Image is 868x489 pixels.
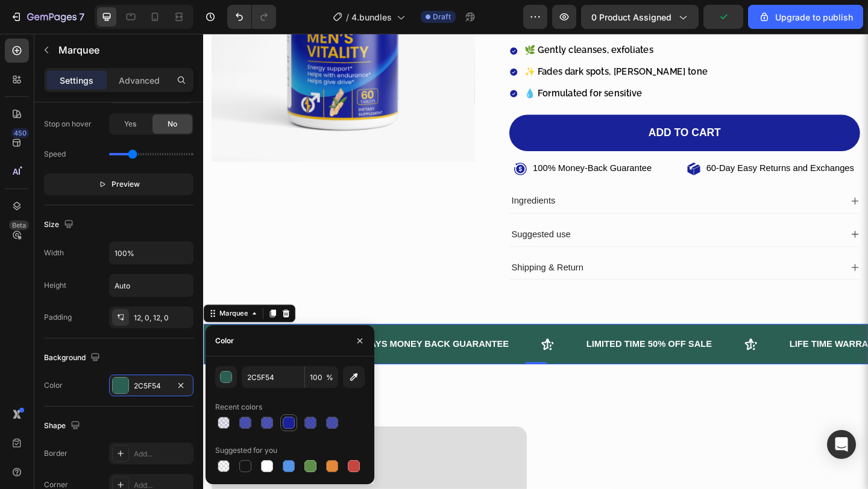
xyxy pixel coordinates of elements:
p: 7 [79,10,84,24]
div: 30 DAYS MONEY BACK GUARANTEE [160,328,334,347]
p: 100% Money-Back Guarantee [359,140,488,153]
span: Preview [112,178,140,190]
div: Padding [44,312,72,323]
div: Upgrade to publish [758,11,853,23]
p: Settings [60,74,93,87]
span: / [346,11,349,23]
div: Color [44,380,63,391]
span: Yes [124,119,136,129]
input: Eg: FFFFFF [242,366,304,388]
span: 4.bundles [351,11,392,23]
div: Add to cart [484,101,563,116]
p: Ingredients [335,176,383,188]
button: Upgrade to publish [748,5,863,29]
p: Suggested use [335,212,400,225]
p: ✨ Fades dark spots, [PERSON_NAME] tone [349,36,549,48]
div: Shape [44,418,83,434]
div: Beta [9,220,29,230]
div: Color [215,335,234,346]
span: Draft [433,11,451,22]
p: Shipping & Return [335,248,414,261]
div: Height [44,280,66,291]
div: 450 [11,128,29,138]
p: 60-Day Easy Returns and Exchanges [547,140,708,153]
iframe: Design area [203,34,868,489]
p: Marquee [58,43,189,57]
button: 7 [5,5,90,29]
input: Auto [110,275,193,296]
div: 2C5F54 [134,381,169,391]
p: 💧 Formulated for sensitive [349,59,549,72]
div: Add... [134,449,190,459]
div: LIFE TIME WARRANTY [637,328,744,347]
input: Auto [110,242,193,264]
div: Recent colors [215,402,262,413]
div: Background [44,350,102,366]
span: % [326,372,333,383]
div: Open Intercom Messenger [827,430,856,459]
button: 0 product assigned [581,5,699,29]
button: Preview [44,173,193,195]
div: Speed [44,149,66,160]
div: FREE SHIPPING [1,328,78,347]
div: Size [44,217,76,233]
div: Undo/Redo [227,5,276,29]
div: LIMITED TIME 50% OFF SALE [415,328,555,347]
div: Width [44,248,64,258]
span: No [168,119,177,129]
div: Stop on hover [44,119,92,129]
div: Marquee [15,299,51,310]
span: 0 product assigned [591,11,671,23]
div: 12, 0, 12, 0 [134,313,190,323]
div: Border [44,448,68,459]
div: Suggested for you [215,445,277,456]
button: Add to cart [333,88,714,128]
p: Advanced [119,74,160,87]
